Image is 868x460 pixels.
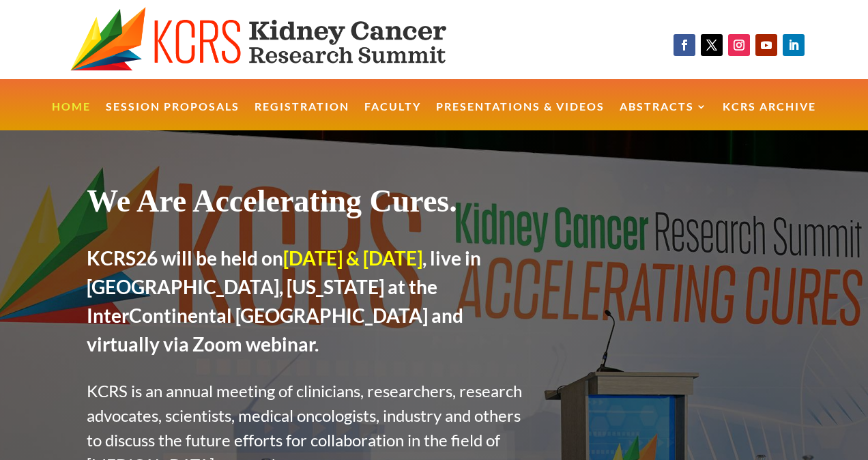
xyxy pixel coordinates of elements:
a: Home [52,102,91,131]
a: Follow on X [701,34,723,56]
img: KCRS generic logo wide [70,7,493,72]
a: Presentations & Videos [436,102,605,131]
a: Follow on Facebook [674,34,695,56]
h1: We Are Accelerating Cures. [87,182,537,227]
a: Abstracts [620,102,708,131]
a: Follow on Instagram [728,34,750,56]
h2: KCRS26 will be held on , live in [GEOGRAPHIC_DATA], [US_STATE] at the InterContinental [GEOGRAPHI... [87,244,537,365]
a: Follow on LinkedIn [783,34,805,56]
span: [DATE] & [DATE] [283,246,422,270]
a: Follow on Youtube [755,34,777,56]
a: KCRS Archive [723,102,816,131]
a: Registration [255,102,349,131]
a: Faculty [364,102,421,131]
a: Session Proposals [106,102,240,131]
